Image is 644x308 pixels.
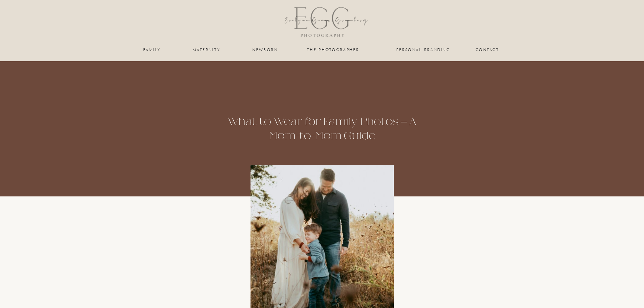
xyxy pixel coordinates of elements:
[396,48,451,52] a: personal branding
[252,48,279,52] a: newborn
[300,48,367,52] a: the photographer
[139,48,166,52] a: family
[221,115,423,143] h1: What to Wear for Family Photos – A Mom-to-Mom Guide
[476,48,500,52] a: Contact
[193,48,220,52] a: maternity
